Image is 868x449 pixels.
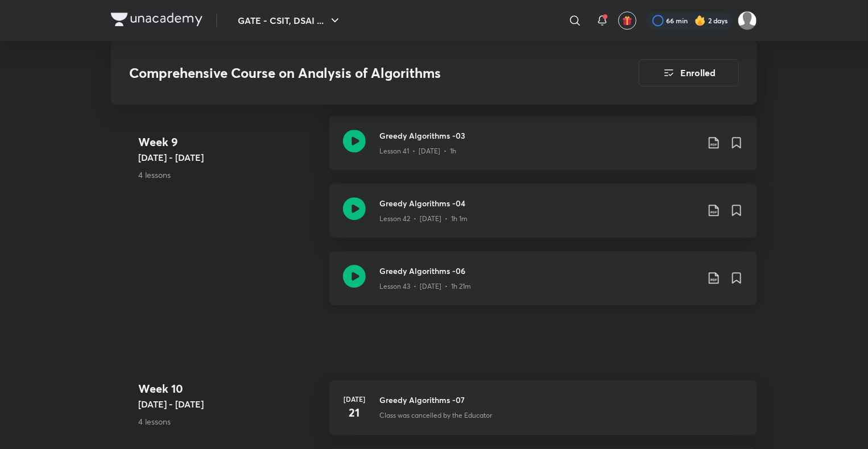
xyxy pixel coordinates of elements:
h3: Comprehensive Course on Analysis of Algorithms [129,65,574,81]
button: Enrolled [639,59,739,86]
a: Company Logo [111,13,202,29]
p: 4 lessons [138,415,320,427]
h4: Week 10 [138,380,320,397]
p: 4 lessons [138,169,320,181]
button: GATE - CSIT, DSAI ... [231,9,349,32]
h3: Greedy Algorithms -07 [379,394,743,406]
h4: Week 9 [138,134,320,151]
a: Greedy Algorithms -04Lesson 42 • [DATE] • 1h 1m [329,184,757,251]
button: avatar [618,11,636,30]
p: Lesson 41 • [DATE] • 1h [379,146,456,156]
img: Somya P [738,11,757,30]
h3: Greedy Algorithms -03 [379,130,698,142]
h5: [DATE] - [DATE] [138,151,320,164]
p: Lesson 43 • [DATE] • 1h 21m [379,281,471,292]
img: avatar [622,15,633,26]
h5: [DATE] - [DATE] [138,397,320,411]
p: Lesson 42 • [DATE] • 1h 1m [379,214,468,224]
h4: 21 [343,404,366,421]
p: Class was cancelled by the Educator [379,410,492,421]
img: Company Logo [111,13,202,26]
h6: [DATE] [343,394,366,404]
a: Greedy Algorithms -03Lesson 41 • [DATE] • 1h [329,116,757,184]
a: [DATE]21Greedy Algorithms -07Class was cancelled by the Educator [329,380,757,448]
h3: Greedy Algorithms -06 [379,265,698,277]
h3: Greedy Algorithms -04 [379,197,698,209]
img: streak [695,15,706,26]
a: Greedy Algorithms -06Lesson 43 • [DATE] • 1h 21m [329,251,757,319]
